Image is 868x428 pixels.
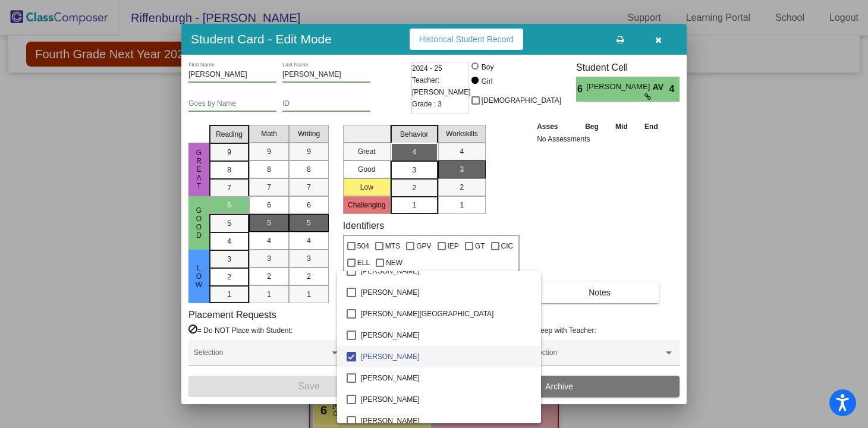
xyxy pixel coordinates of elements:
[361,282,532,303] span: [PERSON_NAME]
[361,346,532,367] span: [PERSON_NAME]
[361,303,532,325] span: [PERSON_NAME][GEOGRAPHIC_DATA]
[361,389,532,410] span: [PERSON_NAME]
[361,367,532,389] span: [PERSON_NAME]
[361,260,532,282] span: [PERSON_NAME]
[361,325,532,346] span: [PERSON_NAME]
